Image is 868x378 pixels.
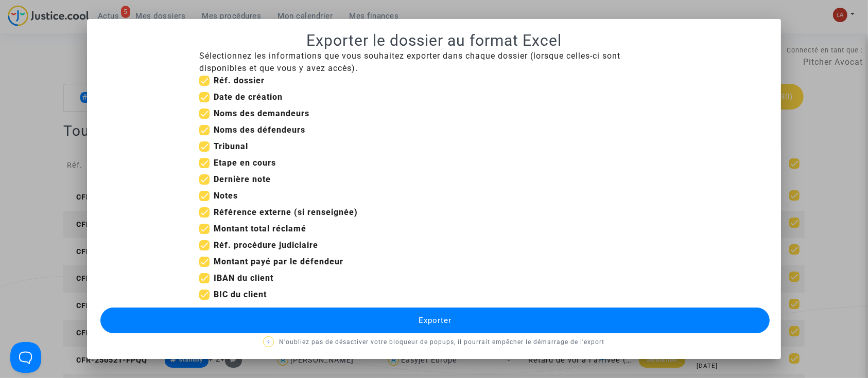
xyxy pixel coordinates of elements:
b: Référence externe (si renseignée) [214,207,358,217]
b: IBAN du client [214,273,273,283]
b: Montant total réclamé [214,224,306,233]
b: Tribunal [214,141,248,151]
b: Réf. dossier [214,76,265,85]
b: Dernière note [214,174,271,184]
button: Exporter [100,308,770,333]
b: Etape en cours [214,158,276,168]
span: Sélectionnez les informations que vous souhaitez exporter dans chaque dossier (lorsque celles-ci ... [199,51,620,73]
span: ? [267,339,270,345]
b: Date de création [214,92,283,102]
span: Exporter [419,316,452,325]
h1: Exporter le dossier au format Excel [99,31,769,50]
b: Réf. procédure judiciaire [214,240,318,250]
b: BIC du client [214,290,267,299]
b: Montant payé par le défendeur [214,257,343,266]
b: Notes [214,191,238,201]
b: Noms des défendeurs [214,125,305,135]
b: Noms des demandeurs [214,109,309,118]
iframe: Help Scout Beacon - Open [10,342,41,373]
p: N'oubliez pas de désactiver votre bloqueur de popups, il pourrait empêcher le démarrage de l'export [99,336,769,349]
